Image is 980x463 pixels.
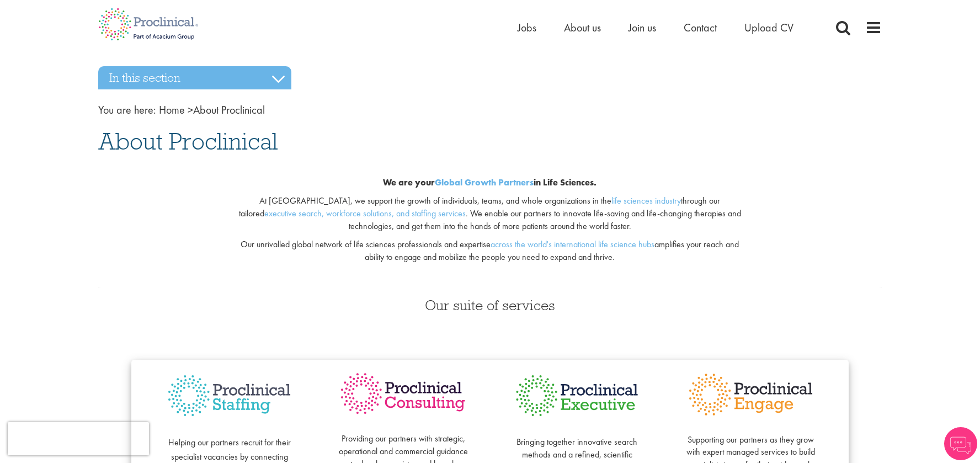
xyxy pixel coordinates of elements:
[98,103,156,117] span: You are here:
[98,298,882,312] h3: Our suite of services
[383,177,596,188] b: We are your in Life Sciences.
[338,371,468,417] img: Proclinical Consulting
[684,20,717,35] a: Contact
[164,371,294,421] img: Proclinical Staffing
[264,207,466,219] a: executive search, workforce solutions, and staffing services
[232,238,749,264] p: Our unrivalled global network of life sciences professionals and expertise amplifies your reach a...
[518,20,536,35] a: Jobs
[435,177,534,188] a: Global Growth Partners
[188,103,193,117] span: >
[159,103,265,117] span: About Proclinical
[744,20,793,35] a: Upload CV
[611,195,681,206] a: life sciences industry
[564,20,601,35] a: About us
[686,371,816,418] img: Proclinical Engage
[629,20,656,35] a: Join us
[512,371,642,421] img: Proclinical Executive
[98,66,291,89] h3: In this section
[98,126,278,156] span: About Proclinical
[944,427,977,460] img: Chatbot
[159,103,185,117] a: breadcrumb link to Home
[8,422,149,455] iframe: reCAPTCHA
[491,238,654,250] a: across the world's international life science hubs
[232,195,749,233] p: At [GEOGRAPHIC_DATA], we support the growth of individuals, teams, and whole organizations in the...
